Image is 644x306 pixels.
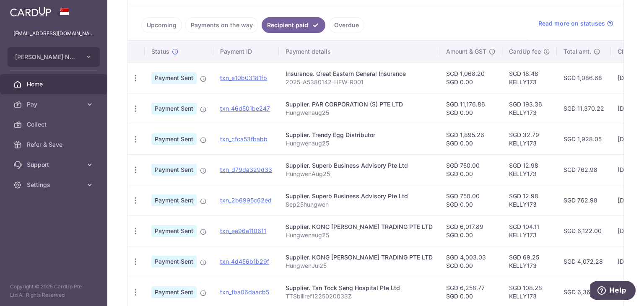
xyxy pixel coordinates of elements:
td: SGD 11,370.22 [557,93,611,124]
th: Payment details [279,41,439,62]
span: Collect [27,120,82,129]
td: SGD 6,017.89 SGD 0.00 [439,215,502,246]
span: Payment Sent [151,164,197,176]
a: txn_e10b03181fb [220,74,267,81]
span: Payment Sent [151,133,197,145]
td: SGD 12.98 KELLY173 [502,154,557,185]
button: [PERSON_NAME] NOODLE MANUFACTURER [8,47,100,67]
td: SGD 6,122.00 [557,215,611,246]
td: SGD 4,003.03 SGD 0.00 [439,246,502,277]
a: txn_cfca53fbabb [220,135,267,143]
td: SGD 762.98 [557,154,611,185]
span: Pay [27,100,82,109]
span: Payment Sent [151,72,197,84]
span: Amount & GST [446,47,486,56]
p: Sep25hungwen [286,200,433,209]
span: Total amt. [563,47,591,56]
td: SGD 104.11 KELLY173 [502,215,557,246]
td: SGD 193.36 KELLY173 [502,93,557,124]
a: Upcoming [141,17,182,33]
span: Support [27,161,82,169]
span: Payment Sent [151,103,197,114]
span: Settings [27,181,82,189]
td: SGD 1,068.20 SGD 0.00 [439,62,502,93]
td: SGD 1,086.68 [557,62,611,93]
td: SGD 750.00 SGD 0.00 [439,154,502,185]
td: SGD 12.98 KELLY173 [502,185,557,215]
p: Hungwenaug25 [286,231,433,239]
span: Payment Sent [151,256,197,267]
td: SGD 1,928.05 [557,124,611,154]
p: [EMAIL_ADDRESS][DOMAIN_NAME] [13,29,94,38]
td: SGD 11,176.86 SGD 0.00 [439,93,502,124]
p: 2025-A5380142-HFW-R001 [286,78,433,86]
p: TTSbillref1225020033Z [286,292,433,301]
td: SGD 762.98 [557,185,611,215]
div: Supplier. KONG [PERSON_NAME] TRADING PTE LTD [286,253,433,262]
img: CardUp [10,7,51,17]
p: Hungwenaug25 [286,109,433,117]
span: Home [27,80,82,88]
span: Refer & Save [27,140,82,149]
td: SGD 1,895.26 SGD 0.00 [439,124,502,154]
a: txn_46d501be247 [220,105,270,112]
a: Read more on statuses [538,19,613,28]
td: SGD 750.00 SGD 0.00 [439,185,502,215]
td: SGD 32.79 KELLY173 [502,124,557,154]
a: Recipient paid [262,17,325,33]
span: Payment Sent [151,286,197,298]
span: CardUp fee [509,47,541,56]
a: txn_fba06daacb5 [220,288,269,296]
span: Status [151,47,169,56]
td: SGD 4,072.28 [557,246,611,277]
p: HungwenJul25 [286,262,433,270]
span: [PERSON_NAME] NOODLE MANUFACTURER [15,53,77,61]
div: Supplier. Trendy Egg Distributor [286,131,433,139]
span: Payment Sent [151,194,197,206]
div: Supplier. KONG [PERSON_NAME] TRADING PTE LTD [286,223,433,231]
td: SGD 69.25 KELLY173 [502,246,557,277]
a: txn_d79da329d33 [220,166,272,173]
th: Payment ID [213,41,279,62]
p: Hungwenaug25 [286,139,433,148]
a: txn_ea96a110611 [220,227,266,234]
a: txn_2b6995c62ed [220,197,272,204]
p: HungwenAug25 [286,170,433,178]
span: Payment Sent [151,225,197,237]
div: Supplier. PAR CORPORATION (S) PTE LTD [286,100,433,109]
div: Supplier. Superb Business Advisory Pte Ltd [286,161,433,170]
div: Supplier. Superb Business Advisory Pte Ltd [286,192,433,200]
iframe: Opens a widget where you can find more information [590,281,636,302]
span: Read more on statuses [538,19,605,28]
a: txn_4d456b1b29f [220,258,269,265]
div: Insurance. Great Eastern General Insurance [286,70,433,78]
td: SGD 18.48 KELLY173 [502,62,557,93]
a: Overdue [329,17,364,33]
div: Supplier. Tan Tock Seng Hospital Pte Ltd [286,284,433,292]
a: Payments on the way [185,17,258,33]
